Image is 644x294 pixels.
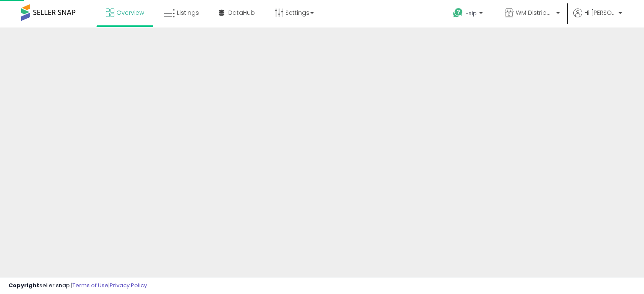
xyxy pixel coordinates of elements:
[8,281,39,289] strong: Copyright
[177,8,199,17] span: Listings
[72,281,108,289] a: Terms of Use
[228,8,255,17] span: DataHub
[465,10,477,17] span: Help
[584,8,616,17] span: Hi [PERSON_NAME]
[446,1,491,27] a: Help
[110,281,147,289] a: Privacy Policy
[453,8,463,18] i: Get Help
[516,8,554,17] span: WM Distribution
[116,8,144,17] span: Overview
[8,282,147,290] div: seller snap | |
[573,8,622,27] a: Hi [PERSON_NAME]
